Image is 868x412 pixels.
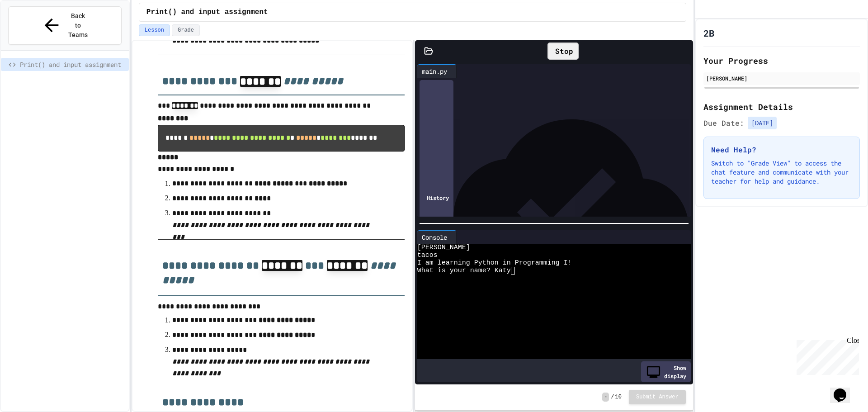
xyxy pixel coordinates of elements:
button: Back to Teams [8,6,122,45]
span: Print() and input assignment [146,7,268,18]
span: I am learning Python in Programming I! [417,259,572,267]
iframe: chat widget [793,336,859,375]
button: Lesson [139,24,170,36]
button: Grade [172,24,200,36]
div: [PERSON_NAME] [706,74,857,82]
iframe: chat widget [830,376,859,403]
div: Stop [547,43,579,60]
span: tacos [417,251,438,259]
div: Console [417,232,452,242]
h2: Your Progress [703,54,860,67]
h2: Assignment Details [703,100,860,113]
div: Chat with us now!Close [4,4,62,57]
span: - [602,393,609,402]
span: What is your name? Katy [417,267,511,275]
div: main.py [417,66,452,76]
div: History [420,80,453,315]
span: [PERSON_NAME] [417,244,470,251]
span: 10 [615,393,622,401]
div: Console [417,230,457,244]
span: Submit Answer [636,393,679,401]
span: / [611,393,614,401]
div: main.py [417,64,457,78]
button: Submit Answer [629,390,686,404]
span: Print() and input assignment [20,60,125,69]
span: Back to Teams [67,11,89,40]
h1: 2B [703,27,714,39]
span: [DATE] [748,117,777,129]
p: Switch to "Grade View" to access the chat feature and communicate with your teacher for help and ... [711,159,852,186]
h3: Need Help? [711,144,852,155]
span: Due Date: [703,118,744,128]
div: Show display [641,361,691,382]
